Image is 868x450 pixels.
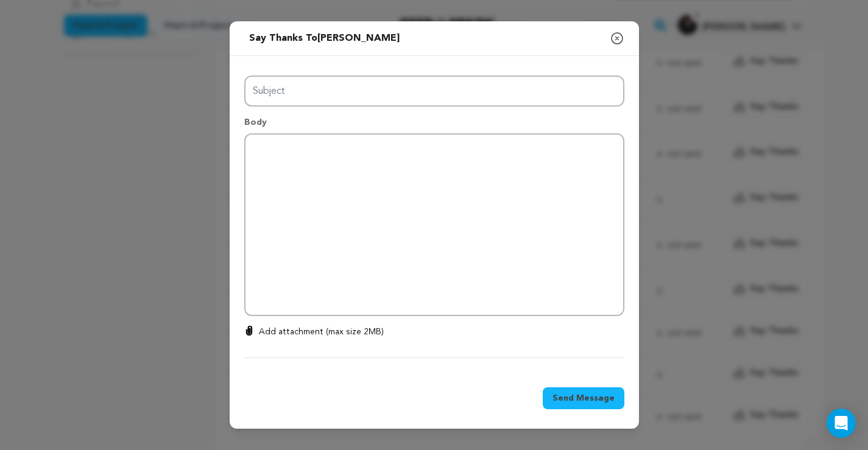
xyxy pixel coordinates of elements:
[552,392,615,404] span: Send Message
[249,31,400,46] div: Say thanks to
[244,76,624,107] input: Subject
[543,387,624,409] button: Send Message
[259,326,384,338] p: Add attachment (max size 2MB)
[827,409,856,438] div: Open Intercom Messenger
[244,116,624,133] p: Body
[317,33,400,43] span: [PERSON_NAME]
